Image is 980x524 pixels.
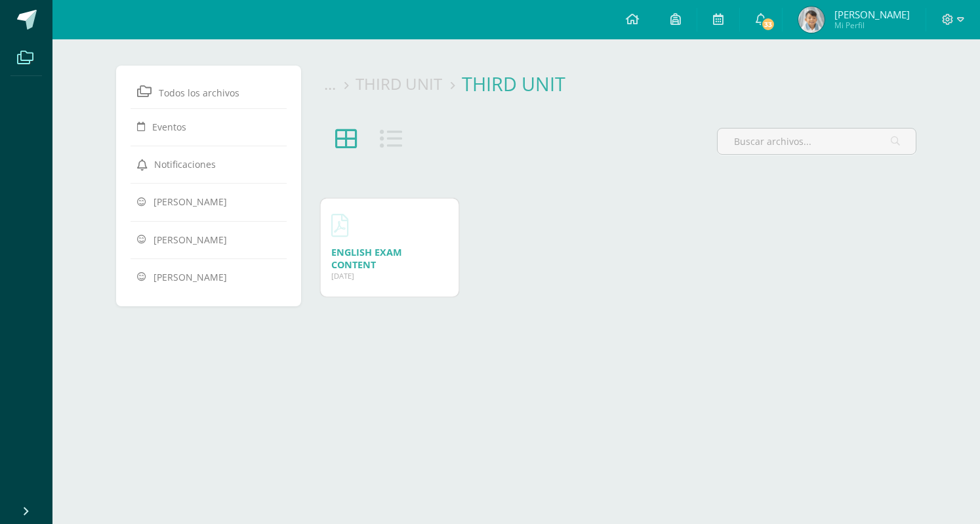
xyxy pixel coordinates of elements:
[834,8,910,21] span: [PERSON_NAME]
[152,121,186,133] span: Eventos
[331,246,448,271] div: Descargar ENGLISH EXAM CONTENT.pdf
[331,209,348,241] a: Descargar ENGLISH EXAM CONTENT.pdf
[137,152,280,176] a: Notificaciones
[798,7,825,33] img: 14c430086162d21cfc7c7f256b49e461.png
[137,228,280,251] a: [PERSON_NAME]
[154,158,216,171] span: Notificaciones
[331,246,402,271] a: ENGLISH EXAM CONTENT
[761,17,775,31] span: 33
[137,265,280,289] a: [PERSON_NAME]
[153,195,227,208] span: [PERSON_NAME]
[834,20,910,31] span: Mi Perfil
[159,87,239,99] span: Todos los archivos
[356,73,442,94] a: THIRD UNIT
[153,233,227,245] span: [PERSON_NAME]
[718,129,916,154] input: Buscar archivos...
[331,271,448,281] div: [DATE]
[137,115,280,138] a: Eventos
[324,73,356,94] div: ...
[462,71,565,96] a: THIRD UNIT
[356,73,462,94] div: THIRD UNIT
[324,73,336,94] a: ...
[137,190,280,213] a: [PERSON_NAME]
[153,271,227,283] span: [PERSON_NAME]
[137,79,280,103] a: Todos los archivos
[462,71,585,96] div: THIRD UNIT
